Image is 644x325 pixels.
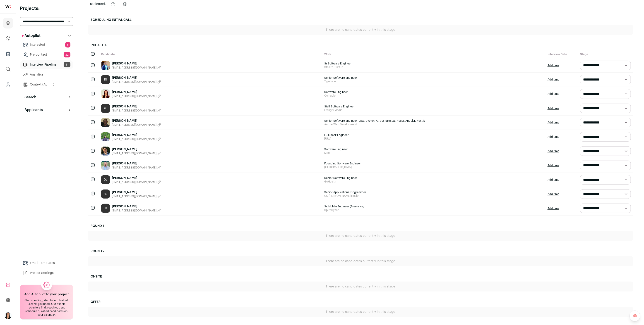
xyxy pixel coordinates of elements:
a: Interview Pipeline11 [20,60,73,69]
button: [EMAIL_ADDRESS][DOMAIN_NAME] [112,109,161,112]
a: Add time [548,149,559,153]
span: [EMAIL_ADDRESS][DOMAIN_NAME] [112,137,156,141]
a: Add time [548,107,559,110]
span: GoHealth [324,180,543,183]
a: Analytics [20,70,73,79]
a: Add time [548,64,559,67]
a: Context (Admin) [20,80,73,89]
button: Applicants [20,105,73,114]
a: Add Autopilot to your project Stop scrolling, start hiring. Just tell us what you need. Our exper... [20,285,73,320]
span: [EMAIL_ADDRESS][DOMAIN_NAME] [112,209,156,212]
span: [EMAIL_ADDRESS][DOMAIN_NAME] [112,109,156,112]
h2: Round 2 [88,246,633,256]
a: [PERSON_NAME] [112,90,161,94]
a: [PERSON_NAME] [112,161,161,166]
h2: Projects: [20,5,73,12]
button: [EMAIL_ADDRESS][DOMAIN_NAME] [112,80,161,84]
a: Leads (Backoffice) [3,79,13,90]
span: Senior Software Engineer [324,76,543,80]
span: Typeface [324,80,543,83]
span: 11 [64,62,70,67]
img: e838a1079c636d43b77d0fca5b8bbdd14c9787b1cf1485858a42b036e1e50115 [101,147,110,156]
span: Meta [324,151,543,155]
span: 0 [90,2,92,6]
a: Add time [548,178,559,182]
span: Sr Software Engineer [324,62,543,65]
a: Company Lists [3,48,13,59]
a: [PERSON_NAME] [112,190,161,195]
a: DL [101,175,110,184]
a: [PERSON_NAME] [112,176,161,180]
a: RI [101,75,110,84]
a: Company and ATS Settings [3,33,13,44]
div: Stop scrolling, start hiring. Just tell us what you need. Our expert recruiters find, reach out, ... [23,299,70,317]
div: Work [322,50,545,58]
a: Add time [548,92,559,96]
span: SpiritSyncAI [324,208,543,212]
span: Senior Software Engineer | Java, python, AI, postgreSQL, React, Angular, Next.js [324,119,543,123]
span: Software Engineer [324,147,543,151]
button: [EMAIL_ADDRESS][DOMAIN_NAME] [112,152,161,155]
img: 5de4408e7f1baf80c6f5c92764b787a00b867125462ede6bbee5ff79a12b37ae.jpg [101,118,110,127]
button: Open dropdown [5,312,12,319]
a: [PERSON_NAME] [112,61,161,66]
a: Add time [548,78,559,81]
span: Staff Software Engineer [324,105,543,108]
span: Software Engineer [324,90,543,94]
span: [EMAIL_ADDRESS][DOMAIN_NAME] [112,123,156,127]
span: Senior Applications Programmer [324,190,543,194]
button: [EMAIL_ADDRESS][DOMAIN_NAME] [112,94,161,98]
span: [EMAIL_ADDRESS][DOMAIN_NAME] [112,152,156,155]
span: [URL] [324,137,543,140]
h2: Scheduling Initial Call [88,15,633,25]
span: [EMAIL_ADDRESS][DOMAIN_NAME] [112,195,156,198]
span: Stealth Startup [324,65,543,69]
button: [EMAIL_ADDRESS][DOMAIN_NAME] [112,195,161,198]
span: UC [PERSON_NAME] Health [324,194,543,198]
span: Full Stack Engineer [324,133,543,137]
a: Add time [548,164,559,167]
div: There are no candidates currently in this stage [88,282,633,292]
button: Search [20,93,73,102]
button: [EMAIL_ADDRESS][DOMAIN_NAME] [112,209,161,212]
span: Livingly Media [324,108,543,112]
span: [EMAIL_ADDRESS][DOMAIN_NAME] [112,94,156,98]
img: 86382579df6fb45b923db2b5cec844b03dea0b305d71836db21bb2d4adea612d.jpg [101,89,110,98]
div: LK [101,204,110,213]
div: Candidate [99,50,322,58]
h2: Initial Call [88,40,633,50]
button: [EMAIL_ADDRESS][DOMAIN_NAME] [112,137,161,141]
div: There are no candidates currently in this stage [88,256,633,266]
span: [EMAIL_ADDRESS][DOMAIN_NAME] [112,180,156,184]
a: [PERSON_NAME] [112,204,161,209]
span: Ample Web Development [324,123,543,126]
a: Interested5 [20,40,73,49]
span: [EMAIL_ADDRESS][DOMAIN_NAME] [112,66,156,69]
a: Project Settings [20,268,73,278]
a: Add time [548,121,559,124]
div: There are no candidates currently in this stage [88,25,633,35]
a: 🧠 [630,311,640,321]
span: 22 [64,52,70,57]
span: Senior Software Engineer [324,176,543,180]
a: [PERSON_NAME] [112,104,161,109]
a: Pre-contact22 [20,50,73,59]
p: Autopilot [22,33,41,38]
a: [PERSON_NAME] [112,119,161,123]
div: ES [101,190,110,199]
a: [PERSON_NAME] [112,133,161,137]
button: Autopilot [20,31,73,40]
span: selected: [90,2,106,6]
a: Add time [548,206,559,210]
span: Sr. Mobile Engineer (Freelance) [324,205,543,208]
span: [EMAIL_ADDRESS][DOMAIN_NAME] [112,166,156,169]
span: Coinable [324,94,543,97]
a: AC [101,104,110,113]
a: Add time [548,135,559,139]
img: 8504c4bbe90b3b3c46ef894e5a8eba7084f50dce8fadbc3340f1d64b65fd2f9c.jpg [101,132,110,141]
h2: Round 1 [88,221,633,231]
span: [GEOGRAPHIC_DATA] [324,165,543,169]
h2: Onsite [88,272,633,282]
